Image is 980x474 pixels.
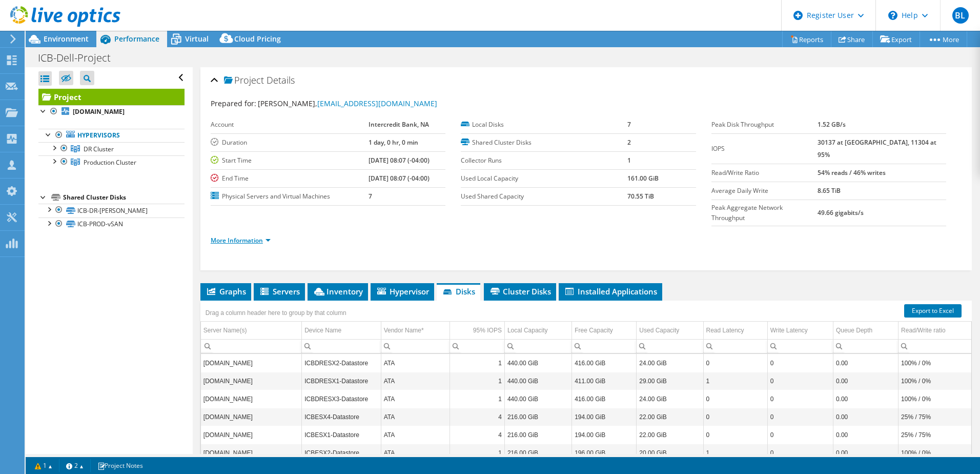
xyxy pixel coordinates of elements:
[211,98,256,108] label: Prepared for:
[901,324,945,337] div: Read/Write ratio
[33,52,127,64] h1: ICB-Dell-Project
[833,390,898,408] td: Column Queue Depth, Value 0.00
[201,390,302,408] td: Column Server Name(s), Value icbdresx3.intercreditbank.com
[302,322,381,340] td: Device Name Column
[461,155,627,166] label: Collector Runs
[369,174,430,183] b: [DATE] 08:07 (-04:00)
[767,444,833,462] td: Column Write Latency, Value 0
[899,354,971,372] td: Column Read/Write ratio, Value 100% / 0%
[899,372,971,390] td: Column Read/Write ratio, Value 100% / 0%
[201,372,302,390] td: Column Server Name(s), Value icbdresx1.intercreditbank.com
[185,34,209,44] span: Virtual
[767,390,833,408] td: Column Write Latency, Value 0
[461,173,627,184] label: Used Local Capacity
[63,191,185,204] div: Shared Cluster Disks
[38,129,185,142] a: Hypervisors
[381,354,450,372] td: Column Vendor Name*, Value ATA
[833,444,898,462] td: Column Queue Depth, Value 0.00
[639,324,679,337] div: Used Capacity
[637,322,703,340] td: Used Capacity Column
[507,324,548,337] div: Local Capacity
[572,390,637,408] td: Column Free Capacity, Value 416.00 GiB
[234,34,281,44] span: Cloud Pricing
[833,339,898,353] td: Column Queue Depth, Filter cell
[627,192,654,201] b: 70.55 TiB
[203,324,247,337] div: Server Name(s)
[899,339,971,353] td: Column Read/Write ratio, Filter cell
[572,426,637,444] td: Column Free Capacity, Value 194.00 GiB
[211,155,369,166] label: Start Time
[369,192,372,201] b: 7
[201,444,302,462] td: Column Server Name(s), Value icbesx2.intercreditbank.com
[224,75,264,86] span: Project
[833,408,898,426] td: Column Queue Depth, Value 0.00
[703,444,767,462] td: Column Read Latency, Value 1
[818,186,841,195] b: 8.65 TiB
[831,31,873,47] a: Share
[767,339,833,353] td: Column Write Latency, Filter cell
[44,34,89,44] span: Environment
[899,444,971,462] td: Column Read/Write ratio, Value 100% / 0%
[461,191,627,202] label: Used Shared Capacity
[767,354,833,372] td: Column Write Latency, Value 0
[302,444,381,462] td: Column Device Name, Value ICBESX2-Datastore
[114,34,159,44] span: Performance
[381,426,450,444] td: Column Vendor Name*, Value ATA
[450,372,504,390] td: Column 95% IOPS, Value 1
[711,203,818,223] label: Peak Aggregate Network Throughput
[258,98,437,108] span: [PERSON_NAME],
[904,304,962,318] a: Export to Excel
[211,120,369,130] label: Account
[637,339,703,353] td: Column Used Capacity, Filter cell
[504,322,571,340] td: Local Capacity Column
[450,322,504,340] td: 95% IOPS Column
[572,408,637,426] td: Column Free Capacity, Value 194.00 GiB
[201,426,302,444] td: Column Server Name(s), Value icbesx1.intercreditbank.com
[818,208,864,217] b: 49.66 gigabits/s
[899,426,971,444] td: Column Read/Write ratio, Value 25% / 75%
[381,322,450,340] td: Vendor Name* Column
[504,444,571,462] td: Column Local Capacity, Value 216.00 GiB
[637,390,703,408] td: Column Used Capacity, Value 24.00 GiB
[302,339,381,353] td: Column Device Name, Filter cell
[28,459,59,472] a: 1
[703,339,767,353] td: Column Read Latency, Filter cell
[818,138,936,159] b: 30137 at [GEOGRAPHIC_DATA], 11304 at 95%
[381,372,450,390] td: Column Vendor Name*, Value ATA
[703,390,767,408] td: Column Read Latency, Value 0
[782,31,831,47] a: Reports
[461,120,627,130] label: Local Disks
[637,408,703,426] td: Column Used Capacity, Value 22.00 GiB
[381,444,450,462] td: Column Vendor Name*, Value ATA
[833,372,898,390] td: Column Queue Depth, Value 0.00
[259,286,300,297] span: Servers
[703,426,767,444] td: Column Read Latency, Value 0
[703,408,767,426] td: Column Read Latency, Value 0
[369,138,418,147] b: 1 day, 0 hr, 0 min
[504,390,571,408] td: Column Local Capacity, Value 440.00 GiB
[38,105,185,118] a: [DOMAIN_NAME]
[627,174,659,183] b: 161.00 GiB
[572,354,637,372] td: Column Free Capacity, Value 416.00 GiB
[450,390,504,408] td: Column 95% IOPS, Value 1
[304,324,341,337] div: Device Name
[211,191,369,202] label: Physical Servers and Virtual Machines
[627,138,631,147] b: 2
[920,31,967,47] a: More
[836,324,872,337] div: Queue Depth
[38,142,185,155] a: DR Cluster
[767,372,833,390] td: Column Write Latency, Value 0
[637,426,703,444] td: Column Used Capacity, Value 22.00 GiB
[201,339,302,353] td: Column Server Name(s), Filter cell
[450,426,504,444] td: Column 95% IOPS, Value 4
[38,218,185,231] a: ICB-PROD-vSAN
[84,158,136,167] span: Production Cluster
[575,324,613,337] div: Free Capacity
[504,426,571,444] td: Column Local Capacity, Value 216.00 GiB
[442,286,475,297] span: Disks
[90,459,150,472] a: Project Notes
[38,155,185,169] a: Production Cluster
[313,286,363,297] span: Inventory
[369,156,430,165] b: [DATE] 08:07 (-04:00)
[203,306,349,320] div: Drag a column header here to group by that column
